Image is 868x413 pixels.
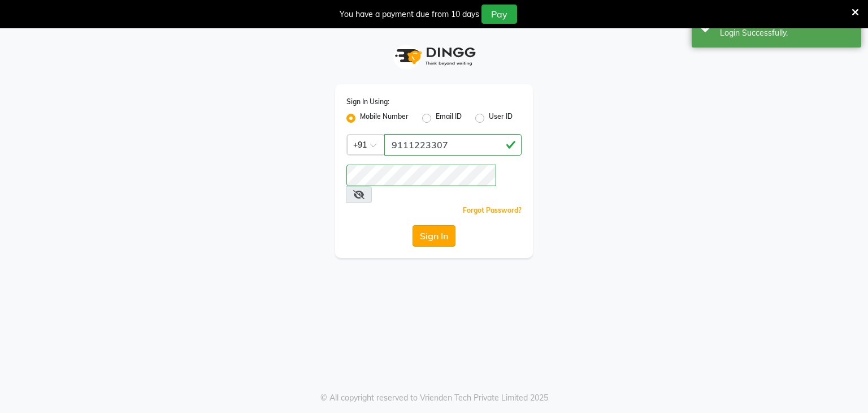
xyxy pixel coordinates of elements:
button: Pay [481,5,517,24]
img: logo1.svg [389,40,479,73]
div: You have a payment due from 10 days [340,8,479,20]
label: User ID [489,111,513,125]
label: Email ID [436,111,462,125]
a: Forgot Password? [463,206,522,214]
label: Mobile Number [360,111,409,125]
label: Sign In Using: [346,97,389,107]
button: Sign In [413,225,455,247]
div: Login Successfully. [720,27,853,39]
input: Username [346,165,496,186]
input: Username [384,134,522,156]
